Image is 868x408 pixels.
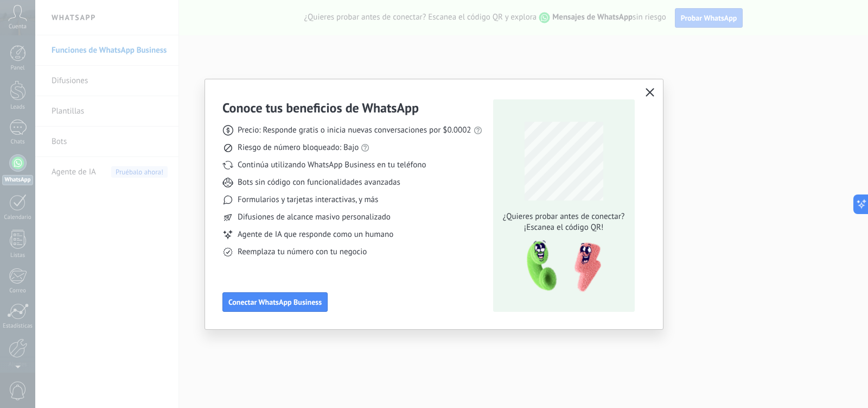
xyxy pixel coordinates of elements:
span: Bots sin código con funcionalidades avanzadas [238,177,400,188]
span: Riesgo de número bloqueado: Bajo [238,142,359,153]
span: Continúa utilizando WhatsApp Business en tu teléfono [238,160,426,171]
span: Conectar WhatsApp Business [228,298,322,306]
span: Formularios y tarjetas interactivas, y más [238,194,378,205]
span: Precio: Responde gratis o inicia nuevas conversaciones por $0.0002 [238,125,471,136]
button: Conectar WhatsApp Business [222,292,328,312]
span: ¡Escanea el código QR! [500,222,628,233]
img: qr-pic-1x.png [518,237,603,296]
span: ¿Quieres probar antes de conectar? [500,211,628,222]
span: Difusiones de alcance masivo personalizado [238,212,391,223]
h3: Conoce tus beneficios de WhatsApp [222,99,419,116]
span: Agente de IA que responde como un humano [238,229,393,240]
span: Reemplaza tu número con tu negocio [238,247,367,258]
